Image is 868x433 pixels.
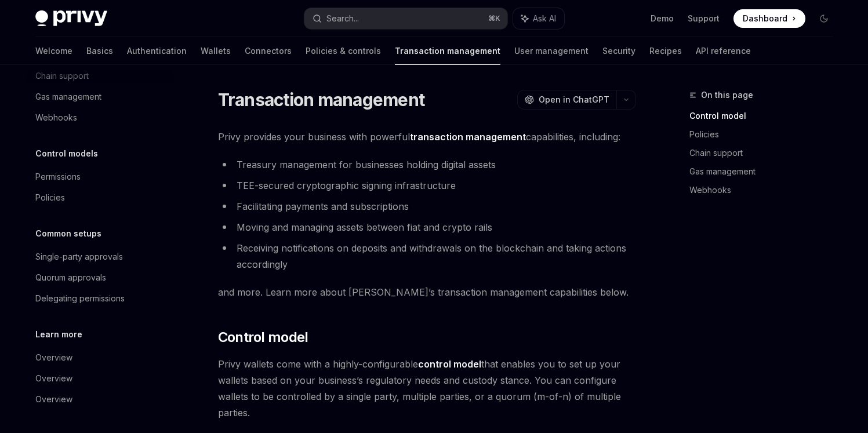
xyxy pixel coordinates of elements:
span: Dashboard [743,13,787,24]
span: Ask AI [533,13,556,24]
strong: transaction management [410,131,526,143]
a: Permissions [26,166,175,187]
a: Demo [651,13,674,24]
a: Connectors [245,37,292,65]
div: Overview [35,392,72,406]
span: and more. Learn more about [PERSON_NAME]’s transaction management capabilities below. [218,284,636,300]
a: Wallets [201,37,231,65]
a: Webhooks [689,181,842,199]
h5: Control models [35,147,98,161]
a: User management [514,37,589,65]
span: Control model [218,328,308,347]
a: control model [418,358,481,370]
div: Search... [326,12,359,26]
strong: control model [418,358,481,370]
li: Moving and managing assets between fiat and crypto rails [218,219,636,235]
div: Policies [35,191,65,205]
span: Privy wallets come with a highly-configurable that enables you to set up your wallets based on yo... [218,356,636,421]
a: Welcome [35,37,72,65]
li: Treasury management for businesses holding digital assets [218,157,636,173]
a: Security [602,37,635,65]
a: Gas management [689,162,842,181]
a: Recipes [649,37,682,65]
a: Policies [26,187,175,208]
a: Basics [86,37,113,65]
div: Overview [35,372,72,385]
a: Webhooks [26,107,175,128]
h5: Learn more [35,328,82,341]
a: Overview [26,389,175,410]
a: Control model [689,107,842,125]
a: Support [688,13,720,24]
div: Webhooks [35,111,77,125]
a: Transaction management [395,37,500,65]
span: Open in ChatGPT [539,94,609,105]
button: Ask AI [513,8,564,29]
a: Dashboard [733,9,805,28]
h5: Common setups [35,227,101,241]
div: Permissions [35,170,81,184]
span: Privy provides your business with powerful capabilities, including: [218,129,636,145]
span: On this page [701,88,753,102]
a: Overview [26,347,175,368]
a: Overview [26,368,175,389]
a: API reference [696,37,751,65]
a: Chain support [689,144,842,162]
div: Single-party approvals [35,250,123,264]
a: Quorum approvals [26,267,175,288]
div: Gas management [35,90,101,104]
button: Search...⌘K [304,8,507,29]
li: Facilitating payments and subscriptions [218,198,636,214]
a: Gas management [26,86,175,107]
div: Overview [35,351,72,365]
div: Quorum approvals [35,271,106,285]
div: Delegating permissions [35,292,125,305]
span: ⌘ K [488,14,500,23]
button: Open in ChatGPT [517,90,616,110]
a: Authentication [127,37,187,65]
img: dark logo [35,10,107,27]
li: Receiving notifications on deposits and withdrawals on the blockchain and taking actions accordingly [218,240,636,272]
li: TEE-secured cryptographic signing infrastructure [218,177,636,194]
button: Toggle dark mode [815,9,833,28]
a: Delegating permissions [26,288,175,309]
a: Policies [689,125,842,144]
a: Single-party approvals [26,246,175,267]
h1: Transaction management [218,89,425,110]
a: Policies & controls [306,37,381,65]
